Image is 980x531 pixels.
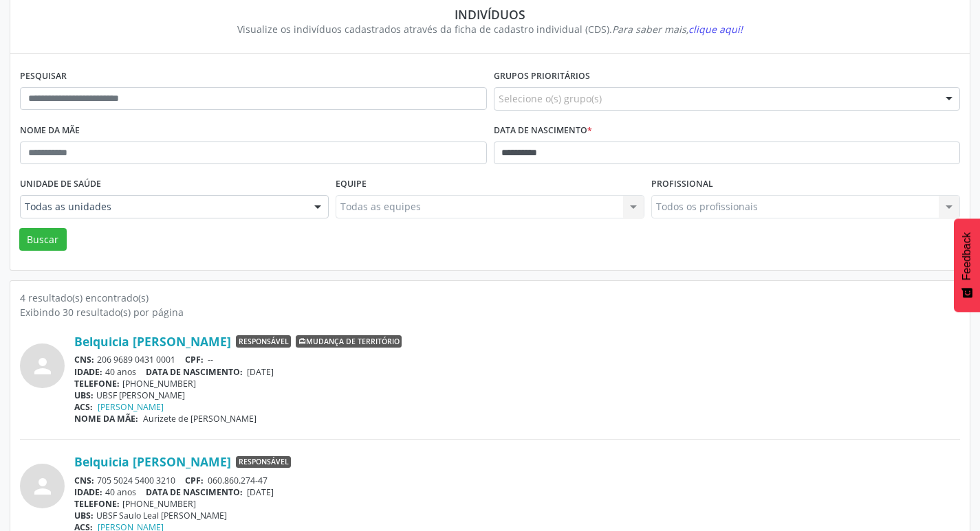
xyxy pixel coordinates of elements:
label: Nome da mãe [20,120,80,142]
div: 40 anos [74,366,960,378]
span: Responsável [236,456,291,468]
div: [PHONE_NUMBER] [74,498,960,510]
div: 206 9689 0431 0001 [74,354,960,365]
span: CNS: [74,354,94,365]
span: CPF: [185,354,204,365]
label: Equipe [336,174,367,195]
label: Profissional [651,174,713,195]
span: CNS: [74,475,94,486]
div: UBSF [PERSON_NAME] [74,389,960,401]
a: Belquicia [PERSON_NAME] [74,334,231,349]
div: [PHONE_NUMBER] [74,378,960,389]
span: DATA DE NASCIMENTO: [146,486,243,498]
label: Data de nascimento [494,120,592,142]
a: [PERSON_NAME] [98,401,164,413]
label: Unidade de saúde [20,174,101,195]
span: UBS: [74,510,94,521]
span: DATA DE NASCIMENTO: [146,366,243,378]
span: NOME DA MÃE: [74,413,138,425]
label: Pesquisar [20,66,67,87]
span: 060.860.274-47 [208,475,268,486]
div: 705 5024 5400 3210 [74,475,960,486]
span: IDADE: [74,486,102,498]
div: Exibindo 30 resultado(s) por página [20,305,960,319]
label: Grupos prioritários [494,66,590,87]
i: person [30,354,55,379]
span: [DATE] [247,366,274,378]
div: 4 resultado(s) encontrado(s) [20,291,960,305]
span: UBS: [74,389,94,401]
button: Buscar [19,228,67,251]
span: [DATE] [247,486,274,498]
span: Selecione o(s) grupo(s) [499,91,602,106]
i: person [30,474,55,499]
span: -- [208,354,213,365]
div: UBSF Saulo Leal [PERSON_NAME] [74,510,960,521]
span: Aurizete de [PERSON_NAME] [143,413,257,425]
div: Indivíduos [30,7,950,22]
i: Para saber mais, [612,23,743,36]
span: TELEFONE: [74,498,120,510]
span: IDADE: [74,366,102,378]
span: TELEFONE: [74,378,120,389]
span: CPF: [185,475,204,486]
span: Todas as unidades [25,200,301,214]
span: Feedback [961,232,973,280]
span: clique aqui! [688,23,743,36]
button: Feedback - Mostrar pesquisa [954,218,980,312]
span: ACS: [74,401,93,413]
span: Mudança de território [296,335,402,348]
div: 40 anos [74,486,960,498]
a: Belquicia [PERSON_NAME] [74,454,231,469]
div: Visualize os indivíduos cadastrados através da ficha de cadastro individual (CDS). [30,22,950,36]
span: Responsável [236,335,291,348]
